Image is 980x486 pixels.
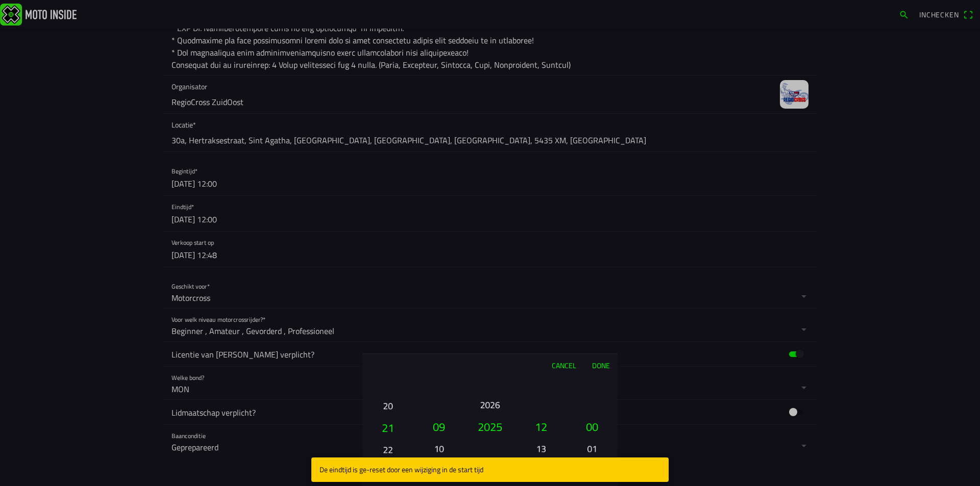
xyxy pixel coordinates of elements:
button: 10 [422,440,456,457]
button: 00 [571,416,614,438]
button: 12 [520,416,562,438]
button: 21 [366,417,409,439]
button: 09 [418,416,460,438]
button: 22 [371,441,405,458]
button: 2026 [473,396,507,414]
button: Done [584,354,618,376]
button: Cancel [544,354,584,376]
button: 13 [524,440,558,457]
button: 20 [371,397,405,415]
button: 01 [575,440,609,457]
button: 2025 [469,416,511,438]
